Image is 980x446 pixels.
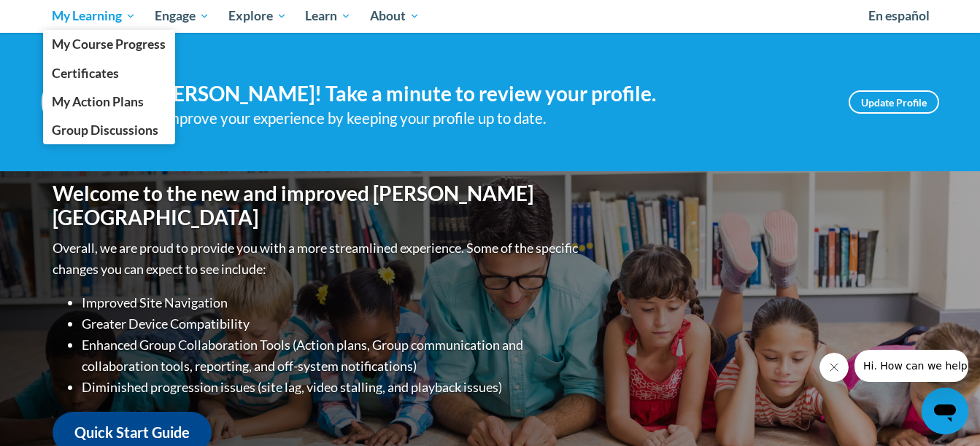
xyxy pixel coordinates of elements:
[52,122,158,138] span: Group Discussions
[53,238,582,280] p: Overall, we are proud to provide you with a more streamlined experience. Some of the specific cha...
[849,90,939,114] a: Update Profile
[129,106,827,130] div: Help improve your experience by keeping your profile up to date.
[43,59,176,87] a: Certificates
[52,36,166,52] span: My Course Progress
[305,7,351,25] span: Learn
[43,30,176,58] a: My Course Progress
[859,1,939,31] a: En español
[52,7,136,25] span: My Learning
[854,350,968,382] iframe: Message from company
[52,94,144,109] span: My Action Plans
[868,8,930,23] span: En español
[155,7,209,25] span: Engage
[922,388,968,434] iframe: Button to launch messaging window
[370,7,420,25] span: About
[52,66,119,81] span: Certificates
[53,181,582,230] h1: Welcome to the new and improved [PERSON_NAME][GEOGRAPHIC_DATA]
[43,87,176,116] a: My Action Plans
[228,7,287,25] span: Explore
[42,69,107,135] img: Profile Image
[819,353,849,382] iframe: Close message
[43,116,176,144] a: Group Discussions
[9,10,118,22] span: Hi. How can we help?
[82,377,582,398] li: Diminished progression issues (site lag, video stalling, and playback issues)
[82,313,582,334] li: Greater Device Compatibility
[129,82,827,106] h4: Hi [PERSON_NAME]! Take a minute to review your profile.
[82,292,582,313] li: Improved Site Navigation
[82,334,582,377] li: Enhanced Group Collaboration Tools (Action plans, Group communication and collaboration tools, re...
